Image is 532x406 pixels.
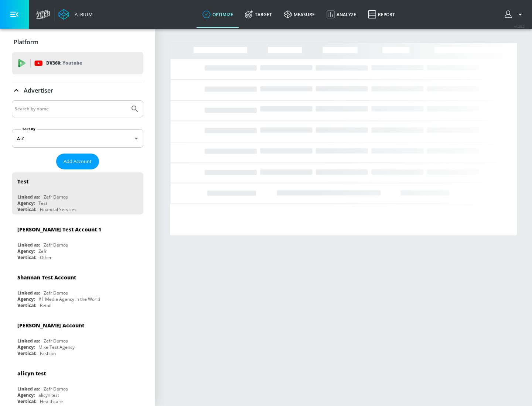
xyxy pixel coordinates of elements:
[44,386,68,392] div: Zefr Demos
[12,172,143,214] div: TestLinked as:Zefr DemosAgency:TestVertical:Financial Services
[12,220,143,262] div: [PERSON_NAME] Test Account 1Linked as:Zefr DemosAgency:ZefrVertical:Other
[278,1,321,28] a: measure
[38,200,47,206] div: Test
[17,392,35,398] div: Agency:
[17,290,40,296] div: Linked as:
[17,322,84,329] div: [PERSON_NAME] Account
[40,350,56,357] div: Fashion
[38,344,75,350] div: Mike Test Agency
[12,52,143,74] div: DV360: Youtube
[12,32,143,52] div: Platform
[17,178,28,185] div: Test
[17,386,40,392] div: Linked as:
[17,296,35,302] div: Agency:
[17,338,40,344] div: Linked as:
[17,200,35,206] div: Agency:
[12,268,143,310] div: Shannan Test AccountLinked as:Zefr DemosAgency:#1 Media Agency in the WorldVertical:Retail
[44,194,68,200] div: Zefr Demos
[38,296,100,302] div: #1 Media Agency in the World
[17,254,36,261] div: Vertical:
[62,59,82,67] p: Youtube
[15,104,127,114] input: Search by name
[72,11,93,18] div: Atrium
[17,344,35,350] div: Agency:
[17,350,36,357] div: Vertical:
[40,254,52,261] div: Other
[362,1,401,28] a: Report
[17,302,36,309] div: Vertical:
[17,194,40,200] div: Linked as:
[21,127,37,131] label: Sort By
[40,398,63,405] div: Healthcare
[12,316,143,358] div: [PERSON_NAME] AccountLinked as:Zefr DemosAgency:Mike Test AgencyVertical:Fashion
[46,59,82,67] p: DV360:
[239,1,278,28] a: Target
[64,157,92,166] span: Add Account
[12,129,143,148] div: A-Z
[12,80,143,101] div: Advertiser
[197,1,239,28] a: optimize
[38,392,59,398] div: alicyn test
[40,302,51,309] div: Retail
[40,206,76,213] div: Financial Services
[24,86,53,94] p: Advertiser
[56,154,99,169] button: Add Account
[38,248,47,254] div: Zefr
[17,370,46,377] div: alicyn test
[17,226,101,233] div: [PERSON_NAME] Test Account 1
[17,206,36,213] div: Vertical:
[17,398,36,405] div: Vertical:
[44,290,68,296] div: Zefr Demos
[321,1,362,28] a: Analyze
[14,38,38,46] p: Platform
[58,9,93,20] a: Atrium
[17,242,40,248] div: Linked as:
[44,242,68,248] div: Zefr Demos
[514,24,525,28] span: v 4.25.2
[17,248,35,254] div: Agency:
[44,338,68,344] div: Zefr Demos
[17,274,76,281] div: Shannan Test Account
